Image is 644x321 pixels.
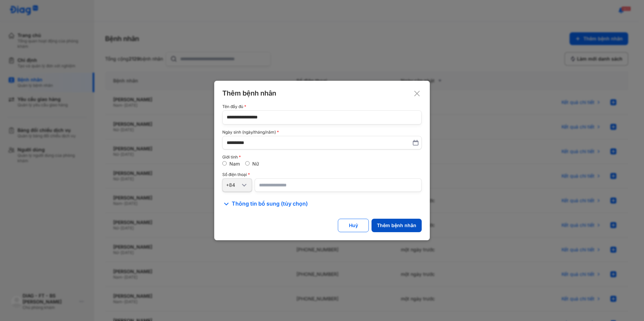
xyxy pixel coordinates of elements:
div: Giới tính [222,155,422,159]
label: Nữ [252,161,259,167]
button: Thêm bệnh nhân [372,219,422,232]
div: Thêm bệnh nhân [377,222,416,228]
span: Thông tin bổ sung (tùy chọn) [232,200,308,208]
div: Ngày sinh (ngày/tháng/năm) [222,130,422,135]
div: Thêm bệnh nhân [222,89,422,98]
button: Huỷ [338,219,369,232]
div: Số điện thoại [222,172,422,177]
label: Nam [229,161,240,167]
div: Tên đầy đủ [222,104,422,109]
div: +84 [226,182,240,188]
